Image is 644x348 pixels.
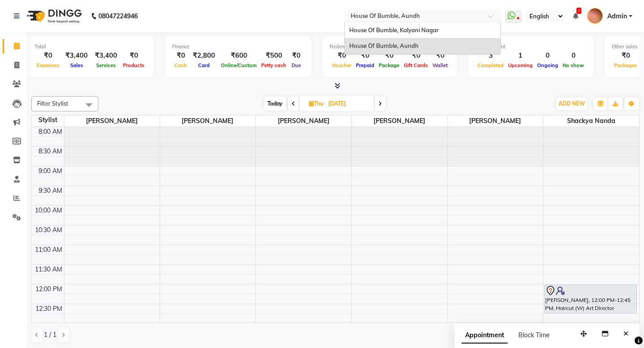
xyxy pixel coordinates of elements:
[330,62,354,68] span: Voucher
[475,43,586,51] div: Appointment
[587,8,603,24] img: Admin
[326,97,370,110] input: 2025-09-04
[34,62,62,68] span: Expenses
[535,62,560,68] span: Ongoing
[37,166,64,176] div: 9:00 AM
[64,115,160,127] span: [PERSON_NAME]
[37,100,68,107] span: Filter Stylist
[219,51,259,61] div: ₹600
[289,62,303,68] span: Due
[34,284,64,294] div: 12:00 PM
[33,225,64,235] div: 10:30 AM
[612,62,640,68] span: Packages
[560,62,586,68] span: No show
[607,12,627,21] span: Admin
[172,62,189,68] span: Cash
[189,51,219,61] div: ₹2,800
[256,115,351,127] span: [PERSON_NAME]
[377,62,402,68] span: Package
[33,206,64,215] div: 10:00 AM
[33,265,64,274] div: 11:30 AM
[352,115,447,127] span: [PERSON_NAME]
[462,327,508,344] span: Appointment
[475,51,506,61] div: 3
[619,327,632,341] button: Close
[576,8,581,14] span: 7
[219,62,259,68] span: Online/Custom
[612,51,640,61] div: ₹0
[91,51,121,61] div: ₹3,400
[264,97,286,110] span: Today
[34,51,62,61] div: ₹0
[518,331,550,339] span: Block Time
[560,51,586,61] div: 0
[344,22,501,55] ng-dropdown-panel: Options list
[37,127,64,136] div: 8:00 AM
[430,62,450,68] span: Wallet
[545,285,636,313] div: [PERSON_NAME], 12:00 PM-12:45 PM, Haircut (W) Art Director [PERSON_NAME]
[402,62,430,68] span: Gift Cards
[23,4,84,29] img: logo
[402,51,430,61] div: ₹0
[34,304,64,314] div: 12:30 PM
[448,115,543,127] span: [PERSON_NAME]
[44,330,56,340] span: 1 / 1
[259,51,288,61] div: ₹500
[475,62,506,68] span: Completed
[506,62,535,68] span: Upcoming
[535,51,560,61] div: 0
[121,62,147,68] span: Products
[354,62,377,68] span: Prepaid
[37,147,64,156] div: 8:30 AM
[307,100,326,107] span: Thu
[121,51,147,61] div: ₹0
[573,12,578,20] a: 7
[37,186,64,195] div: 9:30 AM
[98,4,138,29] b: 08047224946
[172,51,189,61] div: ₹0
[288,51,304,61] div: ₹0
[32,115,64,125] div: Stylist
[62,51,91,61] div: ₹3,400
[34,43,147,51] div: Total
[196,62,212,68] span: Card
[330,51,354,61] div: ₹0
[259,62,288,68] span: Petty cash
[172,43,304,51] div: Finance
[349,42,419,49] span: House Of Bumble, Aundh
[160,115,255,127] span: [PERSON_NAME]
[349,26,439,34] span: House Of Bumble, Kalyani Nagar
[543,115,639,127] span: Shackya Nanda
[430,51,450,61] div: ₹0
[354,51,377,61] div: ₹0
[330,43,450,51] div: Redemption
[94,62,118,68] span: Services
[68,62,85,68] span: Sales
[506,51,535,61] div: 1
[33,245,64,255] div: 11:00 AM
[377,51,402,61] div: ₹0
[559,100,585,107] span: ADD NEW
[556,98,587,110] button: ADD NEW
